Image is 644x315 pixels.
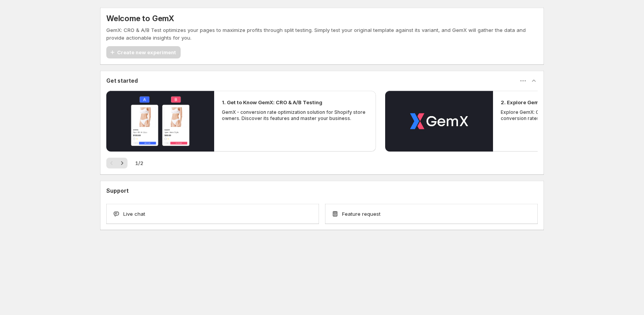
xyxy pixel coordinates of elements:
nav: Pagination [106,158,127,168]
h3: Get started [106,77,138,85]
button: Play video [385,91,493,152]
h2: 1. Get to Know GemX: CRO & A/B Testing [222,98,322,106]
span: 1 / 2 [135,159,143,167]
p: GemX - conversion rate optimization solution for Shopify store owners. Discover its features and ... [222,109,368,122]
button: Next [117,158,127,168]
h3: Support [106,187,129,195]
span: Feature request [342,210,381,218]
span: Live chat [123,210,145,218]
p: GemX: CRO & A/B Test optimizes your pages to maximize profits through split testing. Simply test ... [106,26,538,42]
button: Play video [106,91,214,152]
h2: 2. Explore GemX: CRO & A/B Testing Use Cases [501,98,620,106]
h5: Welcome to GemX [106,14,174,23]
